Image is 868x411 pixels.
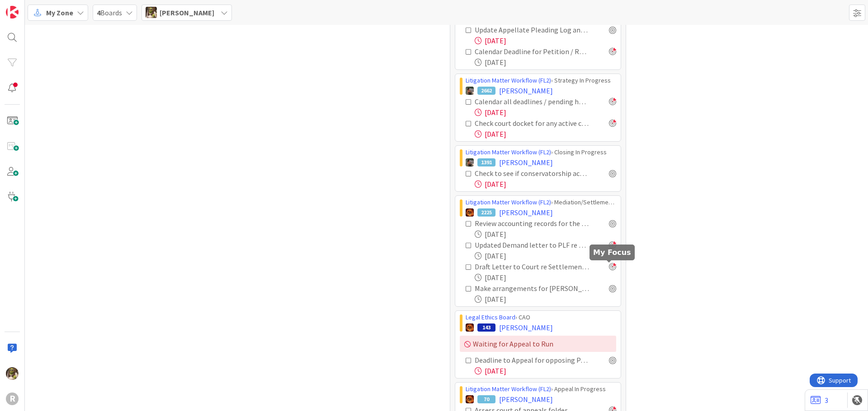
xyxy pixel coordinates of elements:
span: [PERSON_NAME] [499,394,553,405]
div: Updated Demand letter to PLF re atty fees (see 9/2 email) [475,240,589,250]
a: Litigation Matter Workflow (FL2) [466,385,551,393]
div: › CAO [466,313,616,322]
span: [PERSON_NAME] [499,322,553,333]
div: [DATE] [475,272,616,283]
span: My Zone [46,7,73,18]
div: [DATE] [475,250,616,261]
div: Waiting for Appeal to Run [460,336,616,352]
b: 4 [97,8,100,17]
span: [PERSON_NAME] [499,85,553,96]
div: Check to see if conservatorship accounting has been filed (checked 7/30) [475,168,589,179]
div: [DATE] [475,57,616,68]
div: 2225 [477,208,495,217]
img: TR [466,323,474,332]
span: Support [19,1,41,12]
img: TR [466,208,474,217]
div: [DATE] [475,129,616,139]
div: Draft Letter to Court re Settlement - attorney fees [475,261,589,272]
img: MW [466,87,474,95]
div: Update Appellate Pleading Log and Calendar the Deadline [475,24,589,35]
div: [DATE] [475,35,616,46]
a: Litigation Matter Workflow (FL2) [466,76,551,84]
img: Visit kanbanzone.com [6,6,19,18]
div: 143 [477,323,495,332]
div: Deadline to Appeal for opposing Party -[DATE] - If no appeal then close file. [475,355,589,365]
div: Review accounting records for the trust / circulate to Trustee and Beneficiaries (see 9/2 email) [475,218,589,229]
div: Make arrangements for [PERSON_NAME] to have a place to stay a head of trial on [DATE] [475,283,589,294]
div: › Closing In Progress [466,148,616,157]
span: [PERSON_NAME] [499,157,553,168]
div: [DATE] [475,179,616,189]
div: 70 [477,395,495,403]
h5: My Focus [593,248,631,257]
div: Calendar Deadline for Petition / Response [475,46,589,57]
span: [PERSON_NAME] [160,7,214,18]
div: 2662 [477,87,495,95]
img: DG [6,367,19,380]
div: › Appeal In Progress [466,384,616,394]
div: › Mediation/Settlement in Progress [466,198,616,207]
a: Litigation Matter Workflow (FL2) [466,198,551,206]
div: R [6,393,19,405]
div: [DATE] [475,107,616,118]
div: [DATE] [475,294,616,305]
div: Calendar all deadlines / pending hearings / etc. Update "Next Deadline" field on this card [475,96,589,107]
a: Legal Ethics Board [466,313,515,321]
img: DG [146,7,157,18]
img: TR [466,395,474,403]
img: MW [466,158,474,166]
div: › Strategy In Progress [466,76,616,85]
a: Litigation Matter Workflow (FL2) [466,148,551,156]
div: 1391 [477,158,495,166]
span: [PERSON_NAME] [499,207,553,218]
div: [DATE] [475,229,616,240]
div: Check court docket for any active cases: Pull all existing documents and put in case pleading fol... [475,118,589,129]
a: 3 [811,395,828,406]
div: [DATE] [475,365,616,376]
span: Boards [97,7,122,18]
